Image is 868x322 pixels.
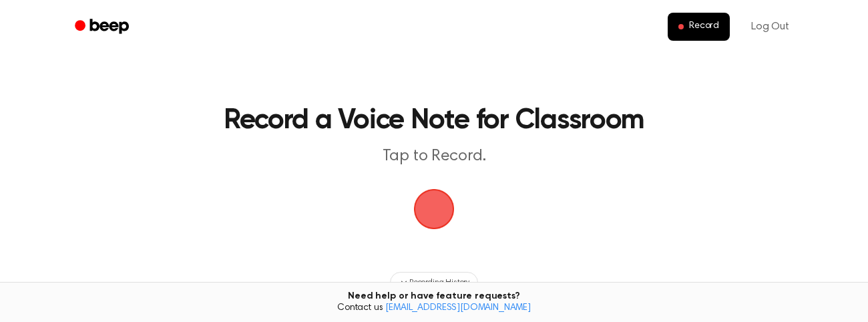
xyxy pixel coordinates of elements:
span: Recording History [409,277,469,289]
a: Log Out [738,11,803,43]
span: Record [689,21,719,33]
a: Beep [65,14,141,40]
button: Recording History [390,272,478,293]
a: [EMAIL_ADDRESS][DOMAIN_NAME] [385,303,531,313]
span: Contact us [8,303,860,315]
p: Tap to Record. [178,146,690,168]
h1: Record a Voice Note for Classroom [144,107,724,135]
button: Record [668,13,730,41]
img: Beep Logo [414,189,454,229]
